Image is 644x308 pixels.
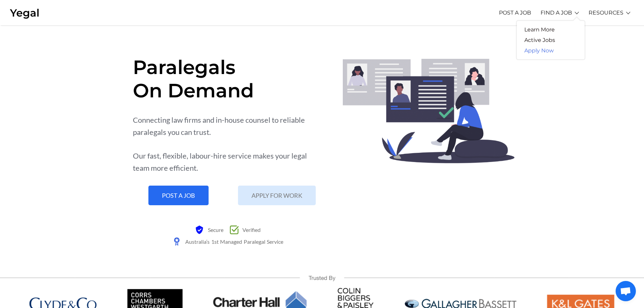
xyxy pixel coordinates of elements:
[517,45,561,56] a: Apply Now
[517,24,562,35] a: Learn More
[517,35,563,45] a: Active Jobs
[206,224,223,236] span: Secure
[133,114,323,138] div: Connecting law firms and in-house counsel to reliable paralegals you can trust.
[162,192,195,198] span: POST A JOB
[589,3,623,22] a: RESOURCES
[133,150,323,174] div: Our fast, flexible, labour-hire service makes your legal team more efficient.
[616,281,636,301] div: Open chat
[238,186,316,205] a: APPLY FOR WORK
[499,3,531,22] a: POST A JOB
[133,55,323,102] h1: Paralegals On Demand
[148,186,209,205] a: POST A JOB
[541,3,572,22] a: FIND A JOB
[241,224,261,236] span: Verified
[252,192,302,198] span: APPLY FOR WORK
[184,236,283,247] span: Australia’s 1st Managed Paralegal Service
